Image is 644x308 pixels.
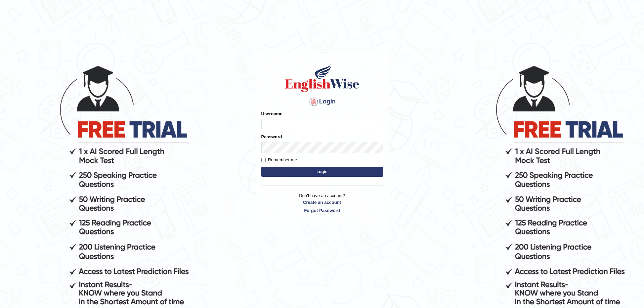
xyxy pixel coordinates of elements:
input: Remember me [261,158,266,162]
a: Forgot Password [261,207,383,214]
a: Create an account [261,199,383,206]
img: Logo of English Wise sign in for intelligent practice with AI [284,63,361,93]
p: Don't have an account? [261,192,383,213]
button: Login [261,167,383,177]
label: Remember me [261,157,297,163]
label: Password [261,134,282,140]
h4: Login [261,96,383,107]
label: Username [261,111,283,117]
